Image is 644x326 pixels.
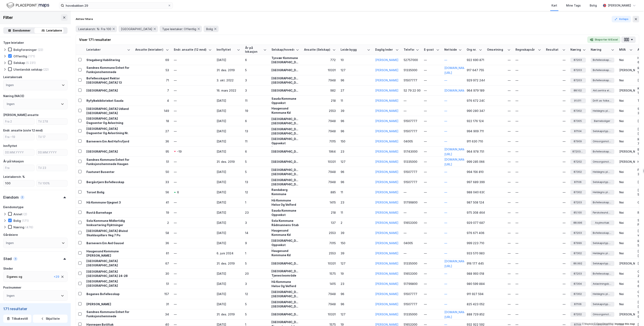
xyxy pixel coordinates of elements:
[444,259,468,269] button: [DOMAIN_NAME][URL]
[135,149,169,154] div: 95
[619,98,633,103] div: Nei
[444,292,447,296] button: —
[444,48,457,52] div: Nettside
[3,128,43,133] div: Endr. ansatte (siste 12 mnd)
[13,68,42,71] div: Utenlandsk selskap
[341,48,365,52] div: Leide bygg
[593,109,611,113] span: Heldøgns pleie eldre/funksjonshem.
[619,78,633,82] div: Nei
[574,88,582,93] span: 88.102
[245,149,267,154] div: 6
[594,119,610,123] span: Barneboliger
[467,160,482,164] div: 999 285 066
[444,231,447,235] button: —
[515,88,541,93] div: —
[86,88,130,93] div: [GEOGRAPHIC_DATA]
[3,14,13,21] div: Filter
[174,160,212,164] div: —
[135,109,169,113] div: 149
[515,149,541,154] div: —
[245,58,267,62] div: 6
[612,16,631,22] button: Kollaps
[3,159,24,164] div: År på lokasjon
[563,78,566,82] div: —
[271,149,299,154] div: [GEOGRAPHIC_DATA]
[424,98,439,103] div: —
[444,108,447,113] button: —
[467,149,482,154] div: 964 978 751
[375,48,394,52] div: Daglig leder
[619,58,633,62] div: Nei
[304,109,336,113] div: 2553
[36,118,67,125] input: Til 278
[3,118,34,125] input: Fra 2
[135,98,169,103] div: 4
[174,170,212,174] div: —
[86,149,130,154] div: [GEOGRAPHIC_DATA]
[174,98,212,103] div: —
[444,119,447,124] button: —
[217,170,240,174] div: [DATE]
[619,160,633,164] div: [PERSON_NAME]
[304,119,336,123] div: 7948
[245,46,262,54] div: År på lokasjon
[271,106,299,119] div: Haugesund Kommune Kd Helse Og Omsorg
[593,170,611,174] span: Heldøgns pleie eldre/funksjonshem.
[3,40,24,45] div: Type leietaker
[404,149,419,154] div: 51743000
[245,98,267,103] div: 11
[245,129,267,133] div: 13
[424,109,439,113] div: —
[341,98,370,103] div: 11
[563,129,566,133] div: —
[245,109,267,113] div: 19
[304,88,336,93] div: 982
[467,109,482,113] div: 990 280 347
[341,139,370,143] div: 150
[619,48,628,52] div: MVA
[467,88,482,93] div: 964 979 189
[162,27,196,31] span: Type leietaker: Offentlig
[574,78,582,82] span: 87.203
[86,58,130,62] div: Stegaberg Habilitering
[135,139,169,143] div: 36
[515,78,541,82] div: —
[245,88,267,93] div: 3
[574,160,582,164] span: 87.202
[341,109,370,113] div: 39
[574,119,582,123] span: 87.305
[13,48,37,52] div: Boligforeninger
[36,180,67,186] input: Til 100%
[563,98,566,103] div: —
[7,2,49,9] img: logo.f888ab2527a4732fd821a326f86c7f29.svg
[424,78,439,82] div: —
[563,58,566,62] div: —
[86,66,130,78] div: Sandnes Kommune Enhet For Funksjonshemmede Rindahagen
[3,113,39,117] div: [PERSON_NAME] ansatte
[619,88,633,93] div: [PERSON_NAME]
[217,78,240,82] div: 3. okt. 2022
[404,119,419,123] div: 51507777
[174,129,212,133] div: —
[404,170,419,174] div: 51507777
[515,119,541,123] div: —
[46,28,62,33] div: Leietakere
[574,58,582,62] span: 87.203
[404,58,419,62] div: 52757000
[467,170,482,174] div: 994 156 810
[444,88,468,93] button: [DOMAIN_NAME]
[424,68,439,72] div: —
[28,54,35,58] div: (171)
[341,170,370,174] div: 96
[424,170,439,174] div: —
[508,98,511,103] div: —
[26,61,36,65] div: (5 231)
[593,98,611,103] span: Drift av folkebiblioteker
[508,129,511,133] div: —
[508,58,511,62] div: —
[515,58,541,62] div: —
[341,78,370,82] div: 96
[3,165,34,171] input: Fra
[271,56,299,64] div: Tysvær Kommune [GEOGRAPHIC_DATA]
[593,68,611,72] span: Bofellesskap for psyk utv.hemmede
